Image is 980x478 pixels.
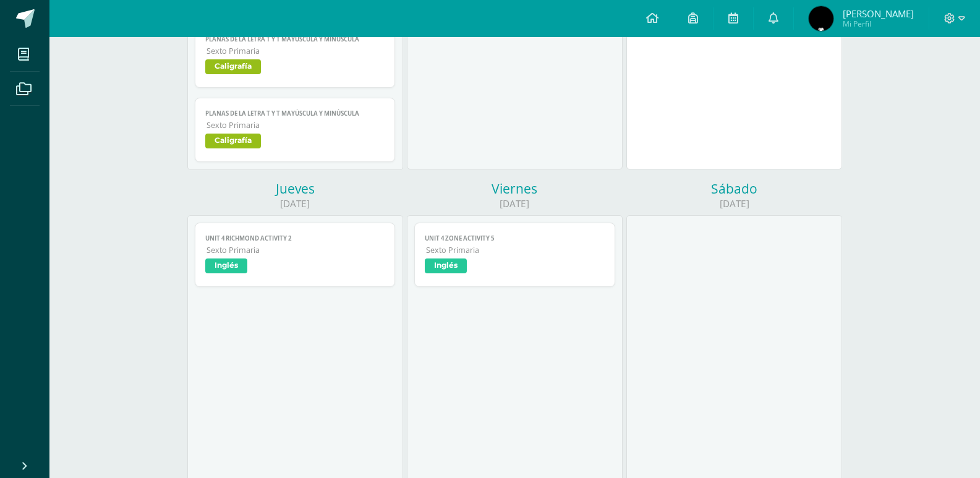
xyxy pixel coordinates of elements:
[205,234,385,242] span: Unit 4 Richmond Activity 2
[205,134,261,148] span: Caligrafía
[626,180,842,197] div: Sábado
[195,23,396,88] a: PLANAS DE LA LETRA T y t mayúscula y minúsculaSexto PrimariaCaligrafía
[207,120,385,130] span: Sexto Primaria
[809,6,833,31] img: 3b5d3dbc273b296c7711c4ad59741bbc.png
[187,180,403,197] div: Jueves
[626,197,842,210] div: [DATE]
[205,35,385,43] span: PLANAS DE LA LETRA T y t mayúscula y minúscula
[426,245,605,255] span: Sexto Primaria
[843,19,914,29] span: Mi Perfil
[205,109,385,117] span: PLANAS DE LA LETRA T y t mayúscula y minúscula
[195,223,396,287] a: Unit 4 Richmond Activity 2Sexto PrimariaInglés
[187,197,403,210] div: [DATE]
[207,46,385,56] span: Sexto Primaria
[425,234,605,242] span: Unit 4 Zone Activity 5
[843,7,914,20] span: [PERSON_NAME]
[425,258,467,273] span: Inglés
[407,197,623,210] div: [DATE]
[205,258,247,273] span: Inglés
[414,223,615,287] a: Unit 4 Zone Activity 5Sexto PrimariaInglés
[195,98,396,162] a: PLANAS DE LA LETRA T y t mayúscula y minúsculaSexto PrimariaCaligrafía
[205,59,261,74] span: Caligrafía
[207,245,385,255] span: Sexto Primaria
[407,180,623,197] div: Viernes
